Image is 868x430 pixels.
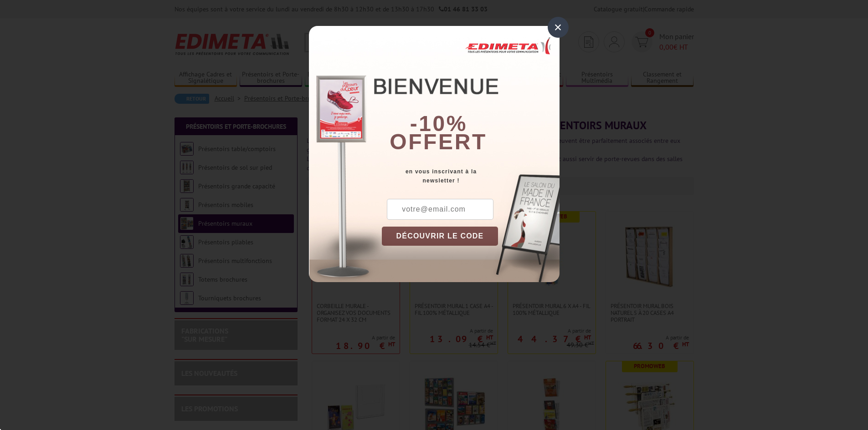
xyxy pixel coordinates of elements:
[382,167,560,185] div: en vous inscrivant à la newsletter !
[390,130,487,154] font: offert
[548,17,569,38] div: ×
[382,227,498,246] button: DÉCOUVRIR LE CODE
[387,199,493,220] input: votre@email.com
[410,111,467,136] b: -10%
